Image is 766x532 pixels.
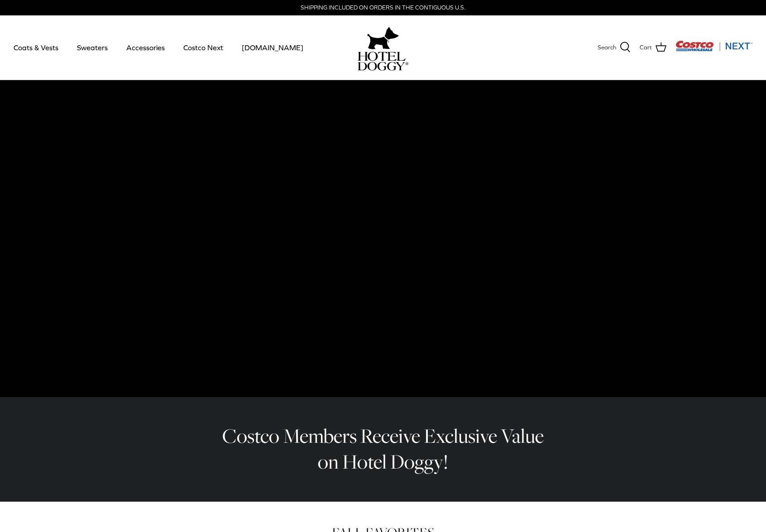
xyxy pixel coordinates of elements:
[598,43,616,53] span: Search
[367,24,399,52] img: hoteldoggy.com
[118,32,173,63] a: Accessories
[640,42,666,53] a: Cart
[175,32,231,63] a: Costco Next
[598,42,631,53] a: Search
[640,43,652,53] span: Cart
[358,24,408,71] a: hoteldoggy.com hoteldoggycom
[234,32,311,63] a: [DOMAIN_NAME]
[358,52,408,71] img: hoteldoggycom
[215,423,551,474] h2: Costco Members Receive Exclusive Value on Hotel Doggy!
[69,32,116,63] a: Sweaters
[675,46,752,53] a: Visit Costco Next
[675,40,752,52] img: Costco Next
[5,32,67,63] a: Coats & Vests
